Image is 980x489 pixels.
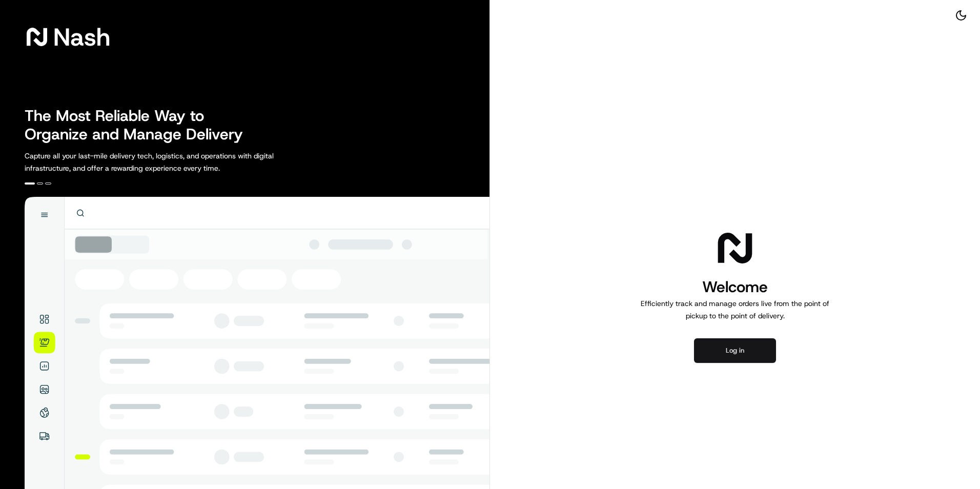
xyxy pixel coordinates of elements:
h1: Welcome [637,277,833,297]
p: Efficiently track and manage orders live from the point of pickup to the point of delivery. [637,297,833,322]
p: Capture all your last-mile delivery tech, logistics, and operations with digital infrastructure, ... [25,150,320,174]
span: Nash [53,27,110,47]
h2: The Most Reliable Way to Organize and Manage Delivery [25,107,254,144]
button: Log in [694,338,776,363]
